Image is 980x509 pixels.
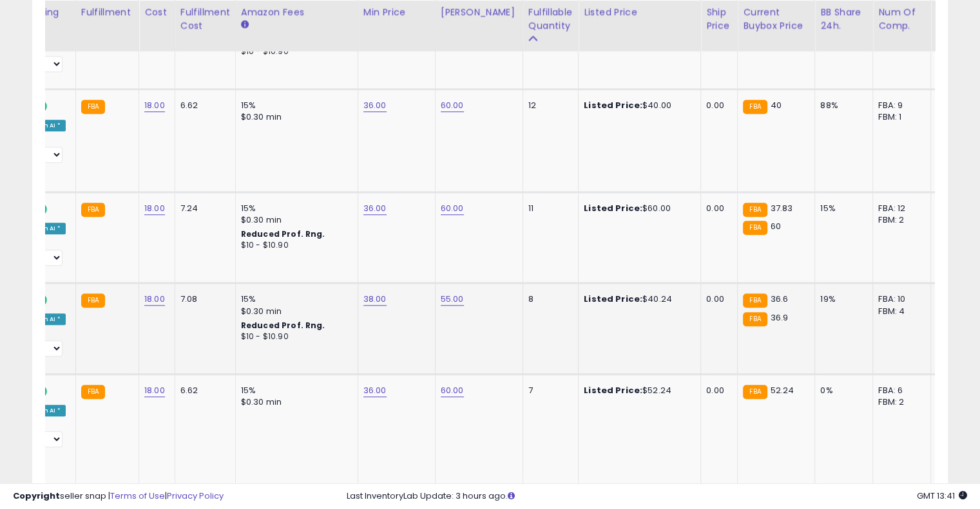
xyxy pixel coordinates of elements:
[528,203,568,214] div: 11
[167,490,224,502] a: Privacy Policy
[241,396,348,408] div: $0.30 min
[706,100,727,111] div: 0.00
[13,490,224,503] div: seller snap | |
[878,214,921,226] div: FBM: 2
[743,293,767,308] small: FBA
[363,384,387,397] a: 36.00
[45,101,66,112] span: OFF
[743,203,767,217] small: FBA
[820,100,863,111] div: 88%
[180,293,226,305] div: 7.08
[241,46,348,57] div: $10 - $10.90
[743,100,767,114] small: FBA
[584,293,691,305] div: $40.24
[878,396,921,408] div: FBM: 2
[144,293,165,306] a: 18.00
[878,111,921,123] div: FBM: 1
[241,203,348,214] div: 15%
[180,203,226,214] div: 7.24
[180,6,230,33] div: Fulfillment Cost
[528,100,568,111] div: 12
[441,384,464,397] a: 60.00
[706,385,727,396] div: 0.00
[878,293,921,305] div: FBA: 10
[180,385,226,396] div: 6.62
[144,384,165,397] a: 18.00
[241,385,348,396] div: 15%
[81,293,105,308] small: FBA
[771,384,794,396] span: 52.24
[771,99,782,111] span: 40
[441,99,464,112] a: 60.00
[706,293,727,305] div: 0.00
[584,100,691,111] div: $40.00
[743,385,767,399] small: FBA
[241,228,325,239] b: Reduced Prof. Rng.
[241,214,348,226] div: $0.30 min
[706,203,727,214] div: 0.00
[584,99,642,111] b: Listed Price:
[528,293,568,305] div: 8
[706,6,732,33] div: Ship Price
[820,203,863,214] div: 15%
[441,202,464,215] a: 60.00
[743,312,767,326] small: FBA
[144,202,165,215] a: 18.00
[820,293,863,305] div: 19%
[584,293,642,305] b: Listed Price:
[241,240,348,251] div: $10 - $10.90
[45,295,66,306] span: OFF
[81,203,105,217] small: FBA
[144,99,165,112] a: 18.00
[878,6,925,33] div: Num of Comp.
[584,203,691,214] div: $60.00
[241,19,249,31] small: Amazon Fees.
[81,385,105,399] small: FBA
[15,6,70,19] div: Repricing
[584,6,695,19] div: Listed Price
[241,306,348,317] div: $0.30 min
[528,385,568,396] div: 7
[441,293,464,306] a: 55.00
[528,6,573,33] div: Fulfillable Quantity
[144,6,169,19] div: Cost
[363,293,387,306] a: 38.00
[820,385,863,396] div: 0%
[241,100,348,111] div: 15%
[771,220,781,232] span: 60
[771,202,793,214] span: 37.83
[180,100,226,111] div: 6.62
[81,6,133,19] div: Fulfillment
[363,99,387,112] a: 36.00
[363,6,430,19] div: Min Price
[820,6,867,33] div: BB Share 24h.
[241,320,325,331] b: Reduced Prof. Rng.
[81,100,105,114] small: FBA
[878,203,921,214] div: FBA: 12
[771,311,789,324] span: 36.9
[241,6,352,19] div: Amazon Fees
[584,202,642,214] b: Listed Price:
[241,111,348,123] div: $0.30 min
[110,490,165,502] a: Terms of Use
[743,6,809,33] div: Current Buybox Price
[45,385,66,396] span: OFF
[878,306,921,317] div: FBM: 4
[584,385,691,396] div: $52.24
[13,490,60,502] strong: Copyright
[241,331,348,342] div: $10 - $10.90
[878,100,921,111] div: FBA: 9
[743,221,767,235] small: FBA
[917,490,967,502] span: 2025-09-7 13:41 GMT
[45,204,66,215] span: OFF
[584,384,642,396] b: Listed Price:
[347,490,967,503] div: Last InventoryLab Update: 3 hours ago.
[241,293,348,305] div: 15%
[363,202,387,215] a: 36.00
[441,6,517,19] div: [PERSON_NAME]
[878,385,921,396] div: FBA: 6
[771,293,789,305] span: 36.6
